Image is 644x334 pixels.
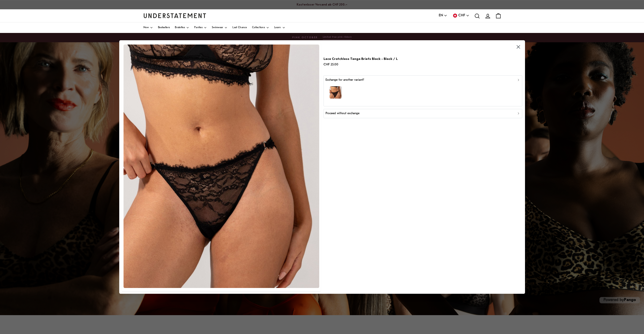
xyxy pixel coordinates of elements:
span: Last Chance [232,26,247,29]
span: Bestsellers [158,26,170,29]
span: Panties [194,26,203,29]
span: Learn [274,26,281,29]
a: Collections [252,22,269,33]
span: EN [439,13,443,18]
p: Exchange for another variant? [326,77,364,82]
a: Panties [194,22,207,33]
a: Last Chance [232,22,247,33]
a: Bestsellers [158,22,170,33]
span: Swimwear [212,26,223,29]
button: EN [439,13,447,18]
span: CHF [458,13,465,18]
span: Bralettes [175,26,185,29]
p: CHF 25.00 [323,62,397,67]
button: Exchange for another variant? [323,75,522,106]
p: Lace Crotchless Tanga Briefs Black - Black / L [323,56,397,62]
a: Understatement Homepage [143,13,206,18]
button: Proceed without exchange [323,109,522,118]
a: Swimwear [212,22,227,33]
img: BLLA-BRF-005_retouched.jpg [123,45,319,288]
button: CHF [452,13,469,18]
a: New [143,22,153,33]
a: Bralettes [175,22,189,33]
span: New [143,26,149,29]
img: BLLA-BRF-005_retouched.jpg [330,86,342,99]
span: Collections [252,26,265,29]
a: Learn [274,22,285,33]
p: Proceed without exchange [326,111,359,116]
